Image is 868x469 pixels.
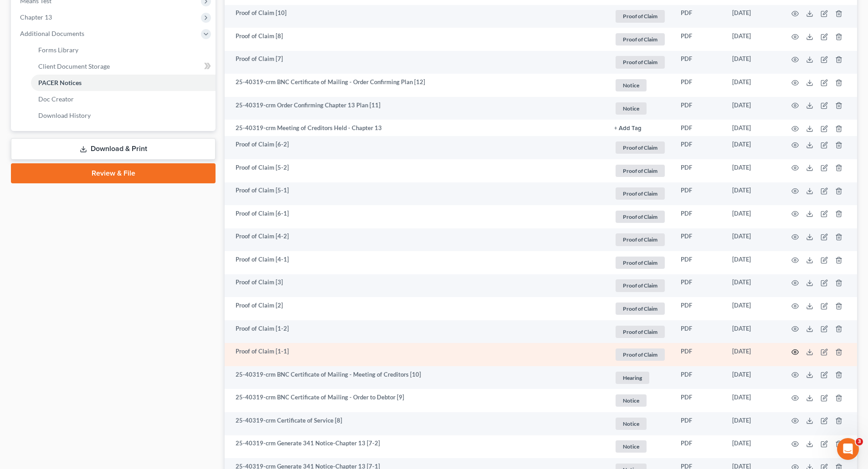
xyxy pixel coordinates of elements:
[673,228,725,252] td: PDF
[856,438,863,445] span: 3
[225,136,607,159] td: Proof of Claim [6-2]
[614,124,666,132] a: + Add Tag
[725,120,781,136] td: [DATE]
[673,320,725,343] td: PDF
[614,347,666,362] a: Proof of Claim
[725,51,781,74] td: [DATE]
[616,303,665,315] span: Proof of Claim
[673,274,725,298] td: PDF
[725,320,781,343] td: [DATE]
[673,297,725,320] td: PDF
[225,159,607,182] td: Proof of Claim [5-2]
[616,394,647,407] span: Notice
[616,56,665,68] span: Proof of Claim
[616,10,665,22] span: Proof of Claim
[614,140,666,155] a: Proof of Claim
[725,389,781,412] td: [DATE]
[673,74,725,97] td: PDF
[31,107,216,124] a: Download History
[20,13,52,21] span: Chapter 13
[673,343,725,366] td: PDF
[614,278,666,293] a: Proof of Claim
[20,30,84,37] span: Additional Documents
[225,228,607,252] td: Proof of Claim [4-2]
[614,55,666,70] a: Proof of Claim
[614,301,666,316] a: Proof of Claim
[673,182,725,206] td: PDF
[837,438,859,460] iframe: Intercom live chat
[725,28,781,51] td: [DATE]
[725,159,781,182] td: [DATE]
[11,163,216,183] a: Review & File
[725,297,781,320] td: [DATE]
[38,46,78,54] span: Forms Library
[725,343,781,366] td: [DATE]
[616,211,665,223] span: Proof of Claim
[225,320,607,343] td: Proof of Claim [1-2]
[616,102,647,115] span: Notice
[673,28,725,51] td: PDF
[725,136,781,159] td: [DATE]
[673,120,725,136] td: PDF
[725,274,781,298] td: [DATE]
[673,97,725,120] td: PDF
[673,5,725,28] td: PDF
[673,136,725,159] td: PDF
[616,326,665,338] span: Proof of Claim
[614,209,666,224] a: Proof of Claim
[616,165,665,177] span: Proof of Claim
[725,251,781,274] td: [DATE]
[225,74,607,97] td: 25-40319-crm BNC Certificate of Mailing - Order Confirming Plan [12]
[614,416,666,431] a: Notice
[725,205,781,228] td: [DATE]
[225,389,607,412] td: 25-40319-crm BNC Certificate of Mailing - Order to Debtor [9]
[614,163,666,178] a: Proof of Claim
[616,233,665,246] span: Proof of Claim
[673,205,725,228] td: PDF
[725,182,781,206] td: [DATE]
[616,33,665,45] span: Proof of Claim
[725,412,781,435] td: [DATE]
[614,186,666,201] a: Proof of Claim
[725,435,781,459] td: [DATE]
[225,182,607,206] td: Proof of Claim [5-1]
[616,440,647,453] span: Notice
[725,97,781,120] td: [DATE]
[225,51,607,74] td: Proof of Claim [7]
[616,372,649,384] span: Hearing
[614,101,666,116] a: Notice
[225,274,607,298] td: Proof of Claim [3]
[614,32,666,47] a: Proof of Claim
[31,58,216,75] a: Client Document Storage
[225,205,607,228] td: Proof of Claim [6-1]
[725,74,781,97] td: [DATE]
[614,439,666,454] a: Notice
[616,418,647,430] span: Notice
[614,255,666,270] a: Proof of Claim
[616,79,647,91] span: Notice
[616,279,665,292] span: Proof of Claim
[725,228,781,252] td: [DATE]
[31,75,216,91] a: PACER Notices
[614,126,642,131] button: + Add Tag
[616,141,665,154] span: Proof of Claim
[725,5,781,28] td: [DATE]
[225,120,607,136] td: 25-40319-crm Meeting of Creditors Held - Chapter 13
[225,412,607,435] td: 25-40319-crm Certificate of Service [8]
[673,51,725,74] td: PDF
[38,62,110,70] span: Client Document Storage
[614,9,666,24] a: Proof of Claim
[616,187,665,200] span: Proof of Claim
[673,412,725,435] td: PDF
[725,366,781,389] td: [DATE]
[673,389,725,412] td: PDF
[225,366,607,389] td: 25-40319-crm BNC Certificate of Mailing - Meeting of Creditors [10]
[616,348,665,361] span: Proof of Claim
[614,78,666,93] a: Notice
[673,251,725,274] td: PDF
[225,28,607,51] td: Proof of Claim [8]
[614,393,666,408] a: Notice
[38,111,91,119] span: Download History
[673,159,725,182] td: PDF
[614,324,666,339] a: Proof of Claim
